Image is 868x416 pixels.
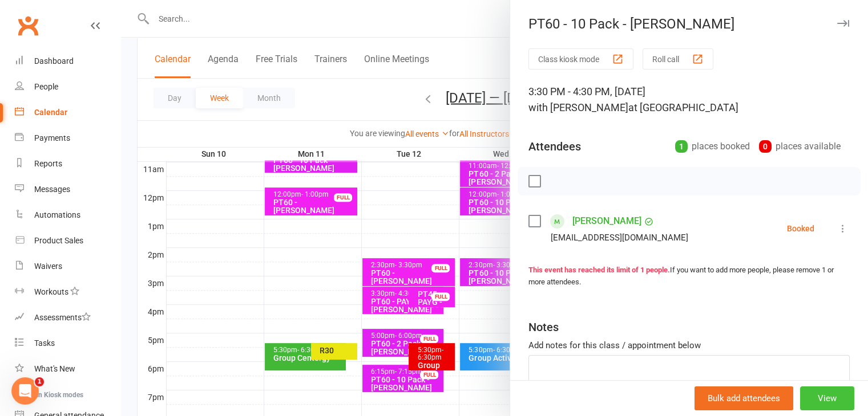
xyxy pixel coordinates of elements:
[675,138,750,154] div: places booked
[15,100,120,125] a: Calendar
[34,210,80,219] div: Automations
[643,48,713,70] button: Roll call
[14,11,42,40] a: Clubworx
[695,386,793,410] button: Bulk add attendees
[528,319,559,335] div: Notes
[15,254,120,279] a: Waivers
[528,338,850,352] div: Add notes for this class / appointment below
[34,185,70,194] div: Messages
[11,377,39,405] iframe: Intercom live chat
[34,364,75,373] div: What's New
[34,108,67,117] div: Calendar
[528,264,850,288] div: If you want to add more people, please remove 1 or more attendees.
[34,82,58,91] div: People
[34,287,68,296] div: Workouts
[510,16,868,32] div: PT60 - 10 Pack - [PERSON_NAME]
[759,138,841,154] div: places available
[528,101,628,113] span: with [PERSON_NAME]
[787,225,814,233] div: Booked
[800,386,854,410] button: View
[628,101,738,113] span: at [GEOGRAPHIC_DATA]
[15,305,120,331] a: Assessments
[15,356,120,382] a: What's New
[34,262,62,271] div: Waivers
[34,56,74,66] div: Dashboard
[528,84,850,116] div: 3:30 PM - 4:30 PM, [DATE]
[15,48,120,74] a: Dashboard
[35,377,44,386] span: 1
[34,236,83,245] div: Product Sales
[675,140,688,153] div: 1
[15,125,120,151] a: Payments
[15,177,120,202] a: Messages
[34,313,91,322] div: Assessments
[528,138,581,154] div: Attendees
[15,279,120,305] a: Workouts
[572,212,641,230] a: [PERSON_NAME]
[528,48,633,70] button: Class kiosk mode
[551,230,688,245] div: [EMAIL_ADDRESS][DOMAIN_NAME]
[15,151,120,177] a: Reports
[15,228,120,254] a: Product Sales
[34,133,70,142] div: Payments
[759,140,772,153] div: 0
[15,331,120,356] a: Tasks
[34,338,55,348] div: Tasks
[15,74,120,100] a: People
[34,159,62,168] div: Reports
[528,266,670,274] strong: This event has reached its limit of 1 people.
[15,202,120,228] a: Automations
